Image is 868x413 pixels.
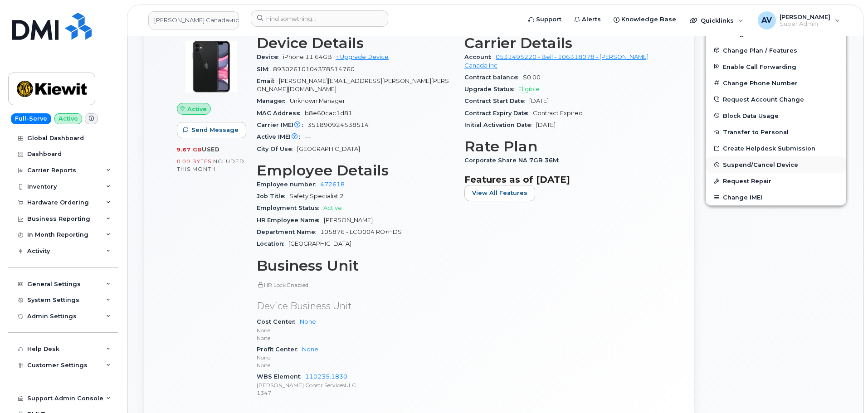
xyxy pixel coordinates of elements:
p: Device Business Unit [257,300,454,313]
a: Kiewit Canada Inc [148,11,239,29]
img: iPhone_11.jpg [184,39,239,94]
a: Support [522,10,568,29]
span: MAC Address [257,110,305,117]
span: Profit Center [257,346,302,353]
span: used [202,146,220,153]
span: $0.00 [523,74,541,81]
p: None [257,326,454,334]
span: Enable Call Forwarding [723,63,796,70]
span: SIM [257,66,273,73]
span: [GEOGRAPHIC_DATA] [297,146,360,152]
span: Active IMEI [257,133,305,140]
span: View All Features [472,189,527,197]
span: Suspend/Cancel Device [723,161,798,168]
span: Employment Status [257,204,323,211]
span: HR Employee Name [257,217,324,224]
span: Unknown Manager [290,97,345,104]
span: Job Title [257,193,289,199]
span: Change Plan / Features [723,47,797,53]
h3: Carrier Details [464,35,661,51]
h3: Employee Details [257,162,454,179]
span: [PERSON_NAME] [324,217,373,224]
span: WBS Element [257,373,305,380]
h3: Device Details [257,35,454,51]
span: Knowledge Base [621,15,676,24]
span: Employee number [257,181,320,188]
span: Contract Expiry Date [464,110,533,117]
span: Alerts [582,15,601,24]
button: Suspend/Cancel Device [706,156,846,173]
a: None [302,346,318,353]
span: 0.00 Bytes [177,158,211,165]
a: Knowledge Base [607,10,683,29]
button: Request Repair [706,173,846,189]
button: View All Features [464,185,535,201]
span: Carrier IMEI [257,121,307,128]
span: Send Message [191,126,239,134]
p: HR Lock Enabled [257,281,454,289]
span: [PERSON_NAME] [780,13,830,20]
span: iPhone 11 64GB [283,53,332,60]
h3: Features as of [DATE] [464,174,661,185]
button: Enable Call Forwarding [706,58,846,75]
button: Block Data Usage [706,107,846,124]
button: Send Message [177,122,246,138]
span: [DATE] [529,97,549,104]
span: 9.67 GB [177,146,202,153]
span: Quicklinks [701,17,734,24]
span: 351890924538514 [307,121,369,128]
span: Active [323,204,342,211]
button: Change Phone Number [706,75,846,91]
span: [DATE] [536,121,556,128]
span: — [305,133,311,140]
button: Transfer to Personal [706,124,846,140]
p: None [257,361,454,369]
p: None [257,354,454,361]
h3: Business Unit [257,258,454,274]
span: Device [257,53,283,60]
p: 1347 [257,389,454,397]
span: Safety Specialist 2 [289,193,344,199]
input: Find something... [251,10,388,27]
div: Artem Volkov [751,11,846,29]
span: Manager [257,97,290,104]
span: Support [536,15,561,24]
a: 0531495220 - Bell - 106318078 - [PERSON_NAME] Canada Inc [464,53,649,68]
span: Contract Start Date [464,97,529,104]
span: Contract Expired [533,110,583,117]
a: 472618 [320,181,345,188]
span: Active [187,105,207,113]
p: None [257,334,454,342]
span: [GEOGRAPHIC_DATA] [288,240,351,247]
span: AV [761,15,772,26]
iframe: Messenger Launcher [829,374,861,406]
div: Quicklinks [683,11,750,29]
span: Initial Activation Date [464,121,536,128]
span: [PERSON_NAME][EMAIL_ADDRESS][PERSON_NAME][PERSON_NAME][DOMAIN_NAME] [257,78,449,92]
span: Cost Center [257,318,300,325]
span: b8e60cac1d81 [305,110,352,117]
span: 105876 - LCO004 RO+HDS [320,228,402,235]
span: Contract balance [464,74,523,81]
span: Corporate Share NA 7GB 36M [464,157,563,164]
span: Super Admin [780,20,830,28]
a: Alerts [568,10,607,29]
a: None [300,318,316,325]
a: 110235.1830 [305,373,347,380]
a: + Upgrade Device [336,53,389,60]
button: Change Plan / Features [706,42,846,58]
span: Upgrade Status [464,86,518,92]
span: Department Name [257,228,320,235]
span: Email [257,78,279,84]
button: Change IMEI [706,189,846,205]
span: 89302610104378514760 [273,66,355,73]
span: Location [257,240,288,247]
span: City Of Use [257,146,297,152]
span: Eligible [518,86,540,92]
h3: Rate Plan [464,138,661,155]
span: Account [464,53,496,60]
p: [PERSON_NAME] Constr ServicesULC [257,381,454,389]
button: Request Account Change [706,91,846,107]
a: Create Helpdesk Submission [706,140,846,156]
